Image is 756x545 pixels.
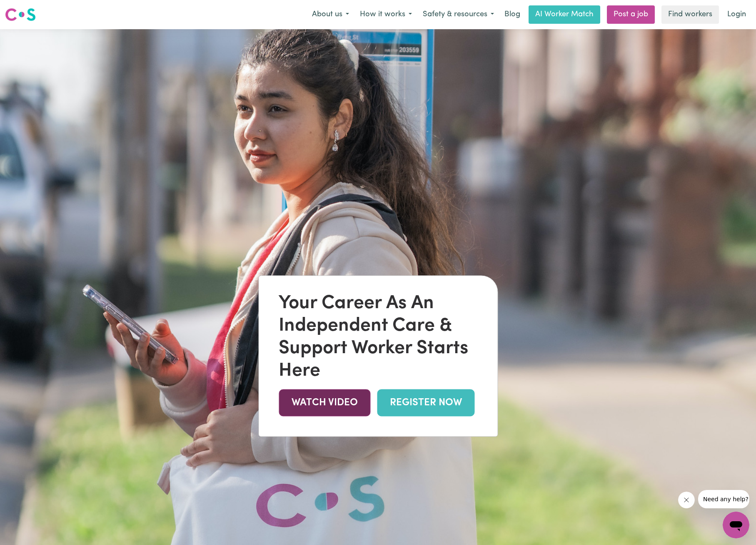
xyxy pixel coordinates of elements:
button: About us [307,6,354,23]
a: Blog [499,5,525,24]
a: Find workers [661,5,719,24]
a: Careseekers logo [5,5,36,24]
iframe: Close message [678,492,695,508]
a: WATCH VIDEO [279,389,370,417]
a: Login [722,5,751,24]
a: Post a job [607,5,655,24]
iframe: Message from company [698,490,749,508]
a: AI Worker Match [529,5,600,24]
img: Careseekers logo [5,7,36,22]
div: Your Career As An Independent Care & Support Worker Starts Here [279,293,477,383]
a: REGISTER NOW [377,389,474,417]
button: Safety & resources [417,6,499,23]
button: How it works [354,6,417,23]
iframe: Button to launch messaging window [723,512,749,538]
